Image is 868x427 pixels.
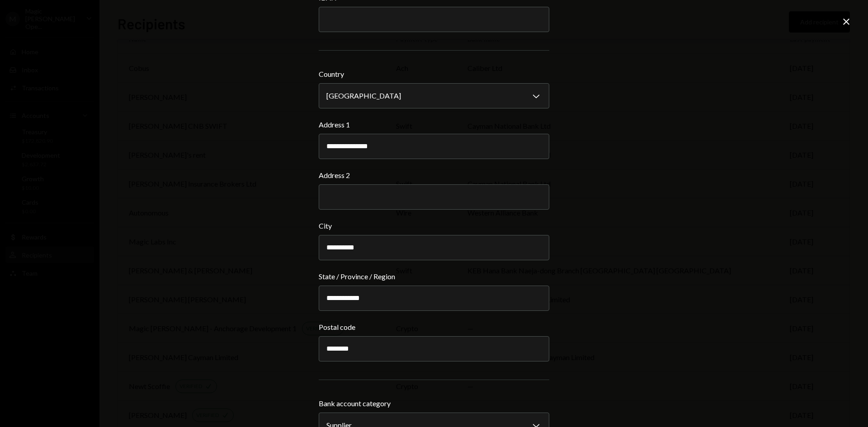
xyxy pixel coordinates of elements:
[319,83,549,108] button: Country
[319,170,549,181] label: Address 2
[319,69,549,80] label: Country
[319,221,549,231] label: City
[319,119,549,130] label: Address 1
[319,271,549,282] label: State / Province / Region
[319,398,549,409] label: Bank account category
[319,322,549,333] label: Postal code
